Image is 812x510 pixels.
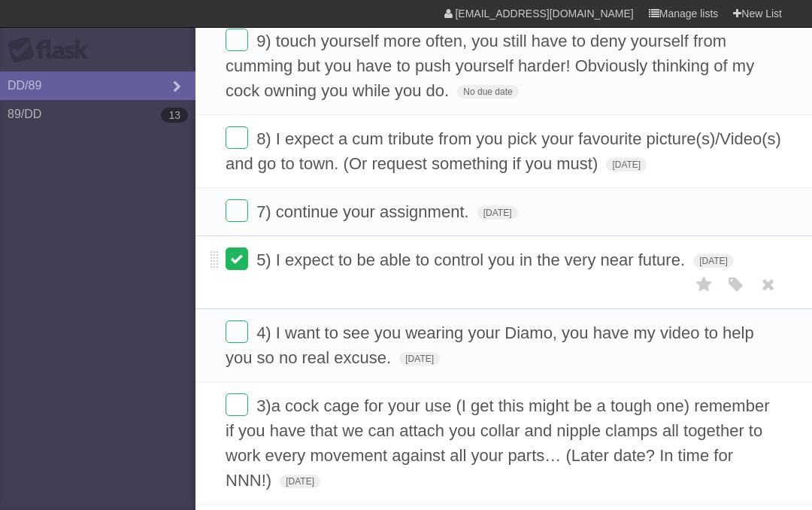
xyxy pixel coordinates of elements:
[399,352,440,366] span: [DATE]
[226,126,248,149] label: Done
[226,320,248,343] label: Done
[606,158,647,172] span: [DATE]
[226,29,248,51] label: Done
[226,199,248,222] label: Done
[226,396,769,490] span: 3)a cock cage for your use (I get this might be a tough one) remember if you have that we can att...
[280,475,320,488] span: [DATE]
[226,129,781,173] span: 8) I expect a cum tribute from you pick your favourite picture(s)/Video(s) and go to town. (Or re...
[256,202,473,221] span: 7) continue your assignment.
[226,393,248,416] label: Done
[477,206,518,220] span: [DATE]
[8,37,98,64] div: Flask
[226,323,754,367] span: 4) I want to see you wearing your Diamo, you have my video to help you so no real excuse.
[161,108,188,123] b: 13
[226,247,248,270] label: Done
[457,85,518,99] span: No due date
[690,272,719,297] label: Star task
[693,254,734,268] span: [DATE]
[256,250,689,269] span: 5) I expect to be able to control you in the very near future.
[226,32,754,100] span: 9) touch yourself more often, you still have to deny yourself from cumming but you have to push y...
